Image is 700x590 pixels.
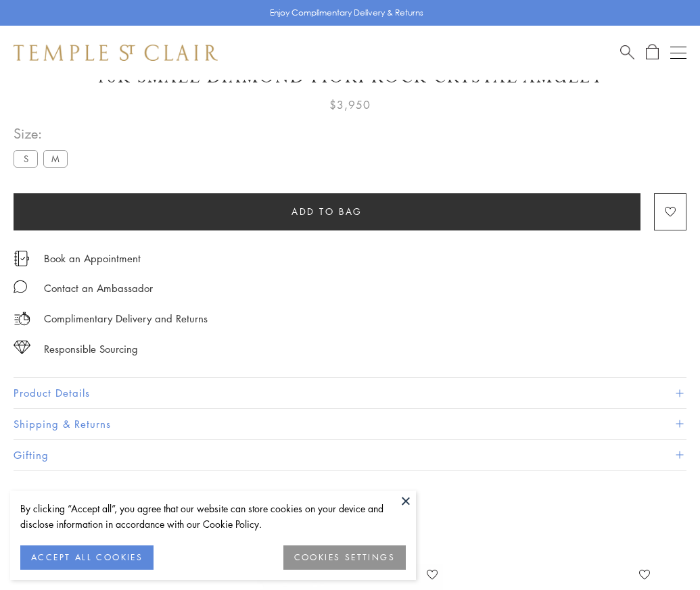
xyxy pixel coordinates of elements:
[14,193,640,230] button: Add to bag
[20,545,154,570] button: ACCEPT ALL COOKIES
[20,501,406,532] div: By clicking “Accept all”, you agree that our website can store cookies on your device and disclos...
[14,378,686,408] button: Product Details
[646,44,659,61] a: Open Shopping Bag
[14,150,38,167] label: S
[44,280,153,297] div: Contact an Ambassador
[14,341,30,354] img: icon_sourcing.svg
[670,45,686,61] button: Open navigation
[14,440,686,470] button: Gifting
[291,204,363,219] span: Add to bag
[14,310,30,327] img: icon_delivery.svg
[44,341,138,358] div: Responsible Sourcing
[14,45,218,61] img: Temple St. Clair
[43,150,68,167] label: M
[329,96,371,114] span: $3,950
[620,44,634,61] a: Search
[270,6,423,20] p: Enjoy Complimentary Delivery & Returns
[44,310,208,327] p: Complimentary Delivery and Returns
[14,280,27,293] img: MessageIcon-01_2.svg
[44,251,141,266] a: Book an Appointment
[14,122,73,145] span: Size:
[14,409,686,439] button: Shipping & Returns
[14,251,30,266] img: icon_appointment.svg
[283,545,406,570] button: COOKIES SETTINGS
